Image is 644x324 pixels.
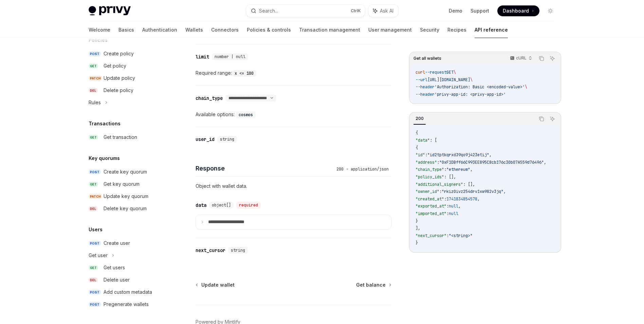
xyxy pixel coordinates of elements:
span: Update wallet [201,282,235,288]
a: POSTPregenerate wallets [83,298,170,310]
a: DELDelete policy [83,84,170,96]
span: 1741834854578 [446,196,477,202]
span: : [ [430,138,437,143]
span: , [544,160,546,165]
span: "<string>" [449,233,473,238]
span: "policy_ids" [416,174,444,180]
span: \ [525,84,527,90]
div: data [196,202,206,209]
span: string [231,248,245,253]
span: , [489,152,492,158]
span: 'Authorization: Basic <encoded-value>' [435,84,525,90]
a: GETGet users [83,262,170,274]
span: --url [416,77,427,83]
span: GET [89,135,98,140]
a: Dashboard [497,5,539,16]
span: , [470,167,473,172]
div: 200 [413,114,426,123]
div: Required range: [196,69,391,77]
span: } [416,218,418,224]
code: cosmos [236,111,256,118]
div: Update key quorum [104,192,148,200]
span: --header [416,92,435,97]
span: [URL][DOMAIN_NAME] [427,77,470,83]
code: x <= 100 [232,70,256,77]
span: } [416,240,418,246]
a: Get balance [356,282,391,288]
button: Search...CtrlK [246,5,365,17]
a: Recipes [447,22,466,38]
span: GET [89,64,98,69]
span: { [416,145,418,150]
a: POSTAdd custom metadata [83,286,170,298]
span: "rkiz0ivz254drv1xw982v3jq" [442,189,503,194]
span: , [503,189,506,194]
a: Support [471,7,489,14]
div: next_cursor [196,247,225,254]
span: null [449,203,458,209]
p: cURL [516,55,527,61]
span: "id" [416,152,425,158]
span: DEL [89,277,97,283]
span: GET [89,182,98,187]
span: "created_at" [416,196,444,202]
span: Get balance [356,282,386,288]
span: GET [89,265,98,270]
span: 'privy-app-id: <privy-app-id>' [435,92,506,97]
a: Security [420,22,439,38]
button: Ask AI [548,114,557,123]
span: "chain_type" [416,167,444,172]
span: null [449,211,458,216]
div: Create policy [104,50,134,58]
a: GETGet policy [83,60,170,72]
a: GETGet key quorum [83,178,170,190]
span: POST [89,51,101,56]
div: Update policy [104,74,135,82]
div: Get key quorum [104,180,140,188]
span: : [437,160,439,165]
span: , [458,203,461,209]
span: --request [425,70,446,75]
span: PATCH [89,76,102,81]
div: Get policy [104,62,126,70]
a: POSTCreate user [83,237,170,249]
h5: Users [89,226,103,234]
a: DELDelete key quorum [83,202,170,215]
span: \ [454,70,456,75]
span: "id2tptkqrxd39qo9j423etij" [427,152,489,158]
button: Copy the contents from the code block [537,114,546,123]
span: : [], [463,182,475,187]
span: "next_cursor" [416,233,446,238]
span: "exported_at" [416,203,446,209]
div: 200 - application/json [334,166,391,173]
div: Delete key quorum [104,204,147,213]
span: : [446,203,449,209]
div: Get user [89,251,108,259]
a: User management [368,22,412,38]
h5: Transactions [89,120,121,128]
span: { [416,130,418,136]
button: Ask AI [368,5,398,17]
span: number | null [215,54,245,59]
span: object[] [212,202,231,208]
div: Search... [259,7,278,15]
a: Basics [118,22,134,38]
span: --header [416,84,435,90]
span: "owner_id" [416,189,439,194]
div: limit [196,53,209,60]
a: Wallets [185,22,203,38]
span: : [446,211,449,216]
img: light logo [89,6,131,16]
span: "imported_at" [416,211,446,216]
button: Ask AI [548,54,557,63]
a: Policies & controls [247,22,291,38]
div: Get transaction [104,133,137,141]
a: PATCHUpdate policy [83,72,170,84]
span: PATCH [89,194,102,199]
a: Demo [449,7,462,14]
button: cURL [506,53,535,64]
a: Connectors [211,22,239,38]
span: : [], [444,174,456,180]
div: chain_type [196,95,223,102]
div: Create user [104,239,130,247]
